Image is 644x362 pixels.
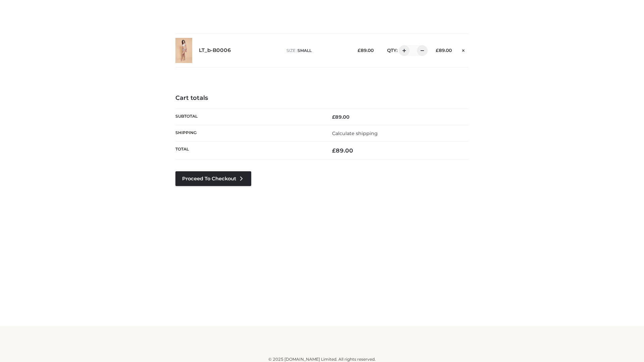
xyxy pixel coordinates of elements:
th: Subtotal [175,109,322,125]
span: SMALL [298,48,312,53]
a: Remove this item [459,45,469,54]
h4: Cart totals [175,95,469,102]
div: QTY: [380,45,425,56]
p: size : [286,48,347,54]
a: Calculate shipping [332,130,378,136]
span: £ [332,147,336,154]
a: Proceed to Checkout [175,171,251,186]
span: £ [358,48,361,53]
th: Total [175,142,322,160]
bdi: 89.00 [358,48,374,53]
a: LT_b-B0006 [199,47,231,54]
span: £ [332,114,335,120]
bdi: 89.00 [332,114,350,120]
th: Shipping [175,125,322,141]
bdi: 89.00 [436,48,452,53]
bdi: 89.00 [332,147,353,154]
span: £ [436,48,439,53]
